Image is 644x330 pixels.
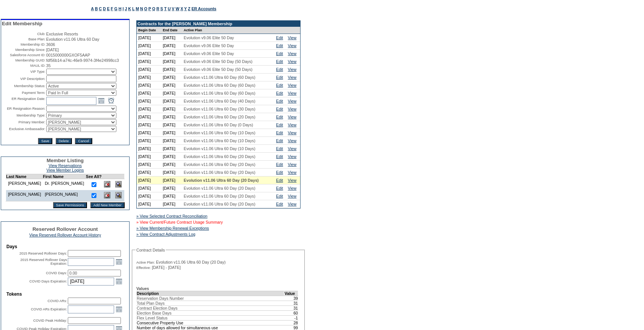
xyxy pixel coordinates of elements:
span: Evolution v11.06 Ultra 60 Day (60 Days) [184,91,255,95]
a: Edit [276,194,283,198]
span: Evolution v11.06 Ultra 60 Day (20 Days) [184,194,255,198]
td: [DATE] [161,161,182,169]
span: Evolution v11.06 Ultra 60 Day (60 Days) [184,83,255,87]
td: [DATE] [161,145,182,153]
td: [DATE] [161,34,182,42]
a: View Reservations [49,163,82,168]
a: Edit [276,43,283,48]
a: » View Contract Adjustments Log [136,232,195,236]
td: [DATE] [137,192,161,200]
span: Evolution v11.06 Ultra 60 Day (0 Days) [184,123,253,127]
a: V [172,6,174,11]
a: View [288,130,296,135]
td: Contracts for the [PERSON_NAME] Membership [137,21,300,27]
span: Evolution v9.06 Elite 50 Day [184,43,234,48]
a: Open the calendar popup. [97,97,105,105]
td: [DATE] [137,200,161,208]
img: Delete [104,192,110,198]
a: View [288,146,296,151]
a: Z [188,6,191,11]
td: [PERSON_NAME] [6,179,43,190]
a: Edit [276,75,283,80]
td: 31 [284,301,298,305]
td: [DATE] [161,184,182,192]
a: View [288,67,296,72]
span: Evolution v11.06 Ultra 60 Day (10 Days) [184,138,255,143]
a: K [128,6,131,11]
a: View [288,115,296,119]
span: [DATE] - [DATE] [152,265,181,270]
a: Open the calendar popup. [115,305,123,313]
a: View [288,202,296,206]
span: Election Base Days [137,311,171,315]
a: Edit [276,35,283,40]
td: Consecutive Property Use [137,320,284,325]
a: View [288,51,296,56]
label: COVID ARs: [47,299,67,303]
td: ER Resignation Reason: [2,106,46,112]
a: Edit [276,59,283,64]
label: 2015 Reserved Rollover Days: [19,252,67,255]
span: Total Plan Days [137,301,165,305]
a: U [168,6,171,11]
span: Active Plan: [136,260,155,265]
span: Evolution v11.06 Ultra 60 Day (20 Days) [184,186,255,190]
td: Membership ID: [2,42,46,47]
span: Evolution v11.06 Ultra 60 Day (20 Days) [184,202,255,206]
a: Q [152,6,155,11]
a: View [288,43,296,48]
a: View Reserved Rollover Account History [29,233,101,237]
span: Evolution v11.06 Ultra 60 Day (10 Days) [184,146,255,151]
a: Edit [276,154,283,159]
td: [DATE] [137,137,161,145]
td: ER Resignation Date: [2,97,46,105]
input: Cancel [75,138,92,144]
td: Membership Type: [2,112,46,118]
a: M [136,6,139,11]
td: Base Plan: [2,37,46,41]
input: Delete [56,138,72,144]
td: Exclusive Ambassador: [2,126,46,132]
span: 3606 [46,42,55,47]
b: Values [136,286,149,291]
td: [DATE] [137,50,161,58]
label: COVID Peak Holiday: [33,319,67,322]
a: View [288,123,296,127]
a: View [288,35,296,40]
td: Membership Since: [2,48,46,52]
a: N [140,6,143,11]
a: View [288,107,296,111]
td: End Date [161,27,182,34]
a: Edit [276,146,283,151]
span: Reservation Days Number [137,296,184,301]
label: COVID Days Expiration: [29,279,67,283]
img: View Dashboard [115,192,122,198]
td: 31 [284,305,298,310]
td: [PERSON_NAME] [6,190,43,201]
legend: Contract Details [136,248,166,252]
a: G [114,6,117,11]
a: View [288,162,296,167]
a: Y [184,6,187,11]
input: Save [38,138,52,144]
span: fdf56b14-a74c-46e9-9974-3f4e24998cc3 [46,58,119,63]
span: Evolution v11.06 Ultra 60 Day (40 Days) [184,99,255,103]
a: H [119,6,122,11]
td: [DATE] [137,153,161,161]
td: [DATE] [137,74,161,81]
a: R [156,6,159,11]
span: Evolution v11.06 Ultra 60 Day (20 Days) [184,178,259,183]
td: Membership Status: [2,83,46,89]
td: [DATE] [161,89,182,97]
a: B [95,6,98,11]
td: [DATE] [161,121,182,129]
td: -1 [284,315,298,320]
span: Exclusive Resorts [46,32,78,36]
a: View [288,138,296,143]
label: 2015 Reserved Rollover Days Expiration: [20,258,67,266]
span: Evolution v11.06 Ultra 60 Day (20 Days) [184,162,255,167]
span: [DATE] [46,48,59,52]
td: [DATE] [161,42,182,50]
span: Edit Membership [2,21,42,26]
td: [DATE] [137,105,161,113]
